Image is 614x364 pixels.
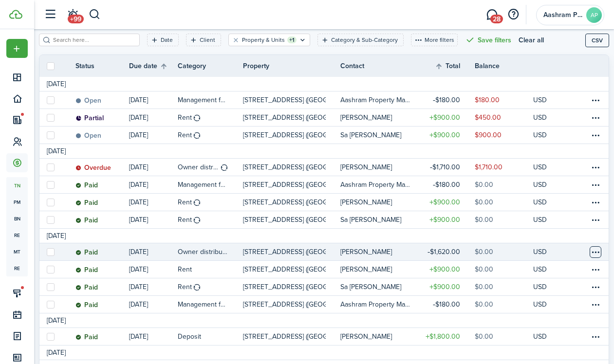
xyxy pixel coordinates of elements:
[340,96,410,104] table-profile-info-text: Aashram Property Management
[178,197,192,207] table-info-title: Rent
[178,194,243,211] a: Rent
[68,15,84,23] span: +99
[6,39,28,58] button: Open menu
[416,127,475,144] a: $900.00
[75,211,129,228] a: Paid
[475,130,502,140] table-amount-description: $900.00
[490,15,503,23] span: 28
[429,197,460,207] table-amount-title: $900.00
[533,243,560,260] a: USD
[416,211,475,228] a: $900.00
[161,36,173,44] filter-tag-label: Date
[178,130,192,140] table-info-title: Rent
[416,194,475,211] a: $900.00
[178,328,243,345] a: Deposit
[433,180,460,190] table-amount-title: $180.00
[129,331,148,342] p: [DATE]
[428,247,460,257] table-amount-title: $1,620.00
[75,243,129,260] a: Paid
[243,211,340,228] a: [STREET_ADDRESS] ([GEOGRAPHIC_DATA] and [GEOGRAPHIC_DATA])
[243,180,326,190] p: [STREET_ADDRESS] ([GEOGRAPHIC_DATA] and [GEOGRAPHIC_DATA])
[340,159,416,176] a: [PERSON_NAME]
[228,34,310,46] filter-tag: Open filter
[340,181,410,189] table-profile-info-text: Aashram Property Management
[129,247,148,257] p: [DATE]
[243,299,326,309] p: [STREET_ADDRESS] ([GEOGRAPHIC_DATA] and [GEOGRAPHIC_DATA])
[129,194,178,211] a: [DATE]
[41,5,59,24] button: Open sidebar
[178,247,228,257] table-info-title: Owner distribution
[178,91,243,109] a: Management fees
[178,109,243,126] a: Rent
[243,278,340,295] a: [STREET_ADDRESS] ([GEOGRAPHIC_DATA] and [GEOGRAPHIC_DATA])
[243,61,340,71] th: Property
[129,176,178,193] a: [DATE]
[147,34,179,46] filter-tag: Open filter
[178,180,228,190] table-info-title: Management fees
[475,331,493,342] table-amount-description: $0.00
[39,79,73,89] td: [DATE]
[340,194,416,211] a: [PERSON_NAME]
[51,36,136,45] input: Search here...
[243,112,326,123] p: [STREET_ADDRESS] ([GEOGRAPHIC_DATA] and [GEOGRAPHIC_DATA])
[75,328,129,345] a: Paid
[340,333,392,341] table-profile-info-text: [PERSON_NAME]
[475,328,533,345] a: $0.00
[287,36,297,43] filter-tag-counter: +1
[75,159,129,176] a: Overdue
[533,159,560,176] a: USD
[416,296,475,313] a: $180.00
[426,331,460,342] table-amount-title: $1,800.00
[475,215,493,225] table-amount-description: $0.00
[75,194,129,211] a: Paid
[519,34,544,46] button: Clear all
[129,180,148,190] p: [DATE]
[39,146,73,156] td: [DATE]
[39,231,73,241] td: [DATE]
[178,282,192,292] table-info-title: Rent
[129,109,178,126] a: [DATE]
[433,95,460,105] table-amount-title: $180.00
[178,215,192,225] table-info-title: Rent
[178,278,243,295] a: Rent
[475,264,493,274] table-amount-description: $0.00
[39,315,73,326] td: [DATE]
[533,264,547,274] p: USD
[585,34,609,47] button: CSV
[6,260,28,276] span: re
[416,159,475,176] a: $1,710.00
[243,282,326,292] p: [STREET_ADDRESS] ([GEOGRAPHIC_DATA] and [GEOGRAPHIC_DATA])
[243,296,340,313] a: [STREET_ADDRESS] ([GEOGRAPHIC_DATA] and [GEOGRAPHIC_DATA])
[129,112,148,123] p: [DATE]
[75,176,129,193] a: Paid
[475,176,533,193] a: $0.00
[429,130,460,140] table-amount-title: $900.00
[411,34,458,46] button: More filters
[242,36,285,44] filter-tag-label: Property & Units
[340,278,416,295] a: Sa [PERSON_NAME]
[586,7,602,23] avatar-text: AP
[129,328,178,345] a: [DATE]
[340,296,416,313] a: Aashram Property Management
[416,176,475,193] a: $180.00
[465,34,511,46] button: Save filters
[475,95,500,105] table-amount-description: $180.00
[129,91,178,109] a: [DATE]
[129,211,178,228] a: [DATE]
[6,194,28,210] a: pm
[340,176,416,193] a: Aashram Property Management
[243,176,340,193] a: [STREET_ADDRESS] ([GEOGRAPHIC_DATA] and [GEOGRAPHIC_DATA])
[243,130,326,140] p: [STREET_ADDRESS] ([GEOGRAPHIC_DATA] and [GEOGRAPHIC_DATA])
[416,328,475,345] a: $1,800.00
[533,282,547,292] p: USD
[340,261,416,278] a: [PERSON_NAME]
[475,243,533,260] a: $0.00
[533,296,560,313] a: USD
[340,328,416,345] a: [PERSON_NAME]
[533,130,547,140] p: USD
[416,243,475,260] a: $1,620.00
[533,211,560,228] a: USD
[75,132,101,140] status: Open
[243,127,340,144] a: [STREET_ADDRESS] ([GEOGRAPHIC_DATA] and [GEOGRAPHIC_DATA])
